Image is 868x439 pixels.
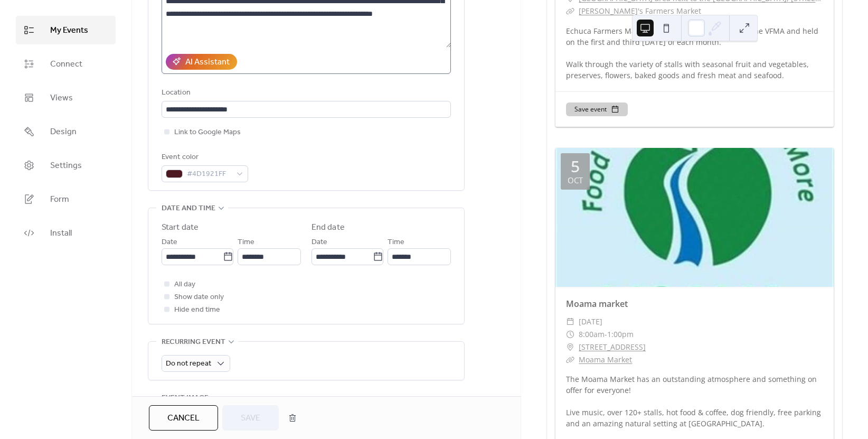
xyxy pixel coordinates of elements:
a: Form [16,185,116,213]
a: [PERSON_NAME]'s Farmers Market [579,6,701,16]
div: ​ [566,315,574,328]
span: Form [50,193,69,206]
span: Date [312,236,327,249]
div: ​ [566,353,574,366]
span: Hide end time [174,304,220,316]
a: Views [16,83,116,112]
div: Event color [162,151,246,164]
span: Date [162,236,177,249]
div: ​ [566,5,574,17]
div: AI Assistant [185,56,230,69]
a: My Events [16,16,116,44]
span: Event image [162,392,209,405]
span: Cancel [167,412,200,425]
a: [STREET_ADDRESS] [579,341,646,353]
span: Time [238,236,254,249]
span: Settings [50,160,82,172]
span: #4D1921FF [187,168,231,181]
span: Do not repeat [166,357,211,371]
span: My Events [50,24,88,37]
a: Moama market [566,298,628,310]
span: Link to Google Maps [174,126,241,139]
span: Connect [50,58,82,71]
span: All day [174,278,195,291]
span: Views [50,92,73,105]
div: ​ [566,341,574,353]
a: Connect [16,50,116,78]
span: Recurring event [162,336,225,349]
a: Moama Market [579,354,632,365]
button: Save event [566,102,628,116]
span: 1:00pm [607,328,634,341]
a: Install [16,219,116,247]
button: Cancel [149,405,218,431]
span: - [605,328,607,341]
a: Design [16,117,116,146]
div: ​ [566,328,574,341]
span: Time [388,236,404,249]
div: End date [312,221,345,234]
span: 8:00am [579,328,605,341]
div: Echuca Farmers Market is an accredited member of the VFMA and held on the first and third [DATE] ... [555,25,834,81]
button: AI Assistant [166,54,237,70]
span: Design [50,126,77,138]
div: Oct [568,176,583,184]
span: Install [50,227,72,240]
div: Start date [162,221,199,234]
span: Date and time [162,202,215,215]
span: Show date only [174,291,224,304]
a: Settings [16,151,116,180]
div: Location [162,87,449,99]
div: 5 [571,158,580,174]
span: [DATE] [579,315,602,328]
